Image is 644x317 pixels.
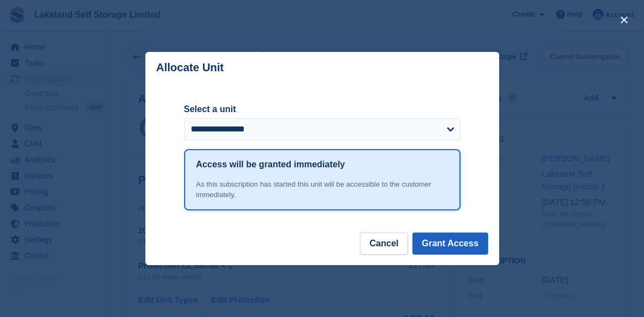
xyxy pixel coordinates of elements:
[196,158,345,171] h1: Access will be granted immediately
[184,103,460,116] label: Select a unit
[360,233,407,255] button: Cancel
[156,61,224,74] p: Allocate Unit
[615,11,633,29] button: close
[412,233,488,255] button: Grant Access
[196,179,448,200] div: As this subscription has started this unit will be accessible to the customer immediately.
